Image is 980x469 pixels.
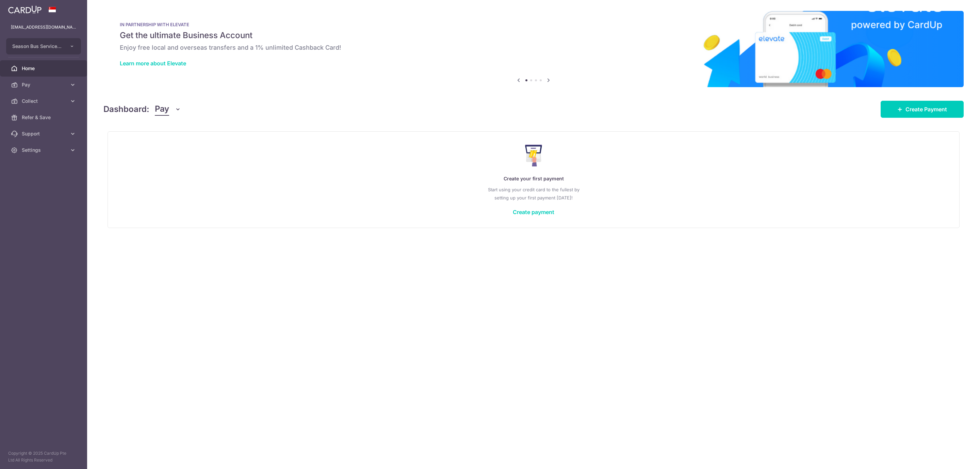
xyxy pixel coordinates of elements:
[8,5,42,14] img: CardUp
[121,175,946,183] p: Create your first payment
[120,30,947,41] h5: Get the ultimate Business Account
[22,130,67,137] span: Support
[155,103,181,116] button: Pay
[103,103,149,115] h4: Dashboard:
[22,65,67,72] span: Home
[103,11,964,87] img: Renovation banner
[120,60,186,67] a: Learn more about Elevate
[12,43,63,50] span: Season Bus Services Co Pte Ltd-SAS
[525,145,542,166] img: Make Payment
[11,24,76,31] p: [EMAIL_ADDRESS][DOMAIN_NAME]
[881,101,964,118] a: Create Payment
[155,103,169,116] span: Pay
[22,81,67,88] span: Pay
[513,209,554,215] a: Create payment
[120,22,947,27] p: IN PARTNERSHIP WITH ELEVATE
[22,147,67,153] span: Settings
[6,38,81,54] button: Season Bus Services Co Pte Ltd-SAS
[22,98,67,104] span: Collect
[120,44,947,52] h6: Enjoy free local and overseas transfers and a 1% unlimited Cashback Card!
[22,114,67,121] span: Refer & Save
[121,185,946,202] p: Start using your credit card to the fullest by setting up your first payment [DATE]!
[905,105,947,113] span: Create Payment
